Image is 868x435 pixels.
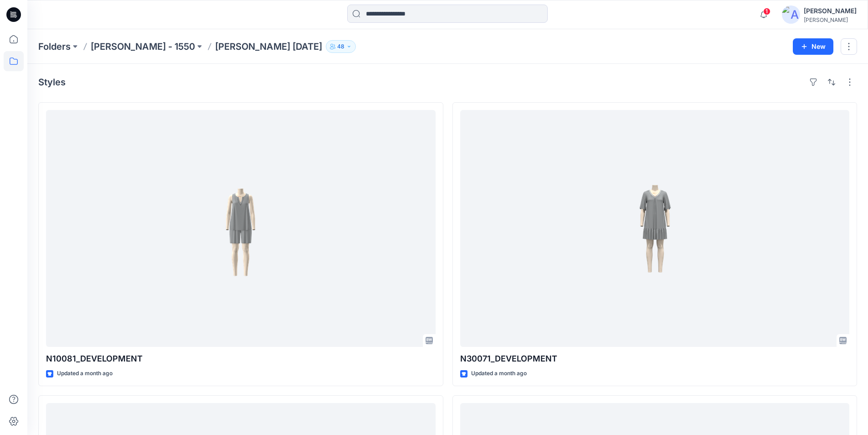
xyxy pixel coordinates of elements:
a: [PERSON_NAME] - 1550 [91,40,195,53]
h4: Styles [38,77,66,88]
p: Updated a month ago [471,369,527,378]
img: avatar [782,5,800,24]
div: [PERSON_NAME] [804,5,857,16]
p: N10081_DEVELOPMENT [46,352,436,365]
button: 48 [326,40,356,53]
p: [PERSON_NAME] [DATE] [215,40,322,53]
p: N30071_DEVELOPMENT [460,352,850,365]
button: New [793,38,833,55]
a: N30071_DEVELOPMENT [460,110,850,347]
a: N10081_DEVELOPMENT [46,110,436,347]
div: [PERSON_NAME] [804,16,857,23]
a: Folders [38,40,71,53]
p: 48 [337,42,344,52]
span: 1 [763,8,770,15]
p: Updated a month ago [57,369,113,378]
